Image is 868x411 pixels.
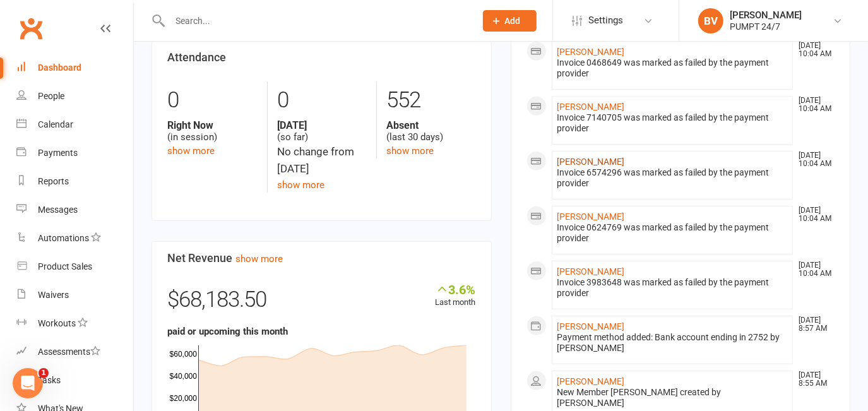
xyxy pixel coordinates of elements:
time: [DATE] 10:04 AM [792,261,834,278]
div: 552 [386,81,476,119]
a: Workouts [16,309,133,338]
div: New Member [PERSON_NAME] created by [PERSON_NAME] [557,387,788,408]
a: Payments [16,139,133,167]
h3: Attendance [167,51,476,64]
a: Clubworx [15,13,47,44]
div: Workouts [38,318,76,328]
time: [DATE] 10:04 AM [792,97,834,113]
a: Reports [16,167,133,196]
div: [PERSON_NAME] [730,9,802,21]
div: Invoice 0624769 was marked as failed by the payment provider [557,222,788,244]
span: Add [505,16,521,26]
iframe: Intercom live chat [13,368,43,398]
a: [PERSON_NAME] [557,321,625,331]
div: Invoice 3983648 was marked as failed by the payment provider [557,277,788,299]
div: Last month [436,282,476,309]
div: BV [698,8,723,33]
div: 3.6% [436,282,476,296]
div: Product Sales [38,261,92,271]
a: [PERSON_NAME] [557,157,625,167]
div: Assessments [38,347,100,357]
div: Calendar [38,119,73,129]
a: [PERSON_NAME] [557,376,625,386]
time: [DATE] 10:04 AM [792,152,834,168]
time: [DATE] 10:04 AM [792,206,834,223]
div: $68,183.50 [167,282,476,324]
span: 1 [39,368,49,378]
a: [PERSON_NAME] [557,211,625,222]
div: Invoice 7140705 was marked as failed by the payment provider [557,112,788,134]
strong: Right Now [167,119,258,131]
div: Reports [38,176,69,186]
a: show more [167,145,215,157]
a: Messages [16,196,133,224]
div: Dashboard [38,63,81,73]
a: show more [235,253,283,265]
strong: [DATE] [277,119,367,131]
a: Waivers [16,281,133,309]
a: show more [386,145,434,157]
div: (so far) [277,119,367,143]
a: Tasks [16,366,133,395]
div: (last 30 days) [386,119,476,143]
div: Messages [38,205,78,215]
h3: Net Revenue [167,252,476,265]
time: [DATE] 8:57 AM [792,316,834,333]
div: No change from [DATE] [277,143,367,177]
div: 0 [277,81,367,119]
a: [PERSON_NAME] [557,47,625,57]
strong: Absent [386,119,476,131]
a: [PERSON_NAME] [557,266,625,277]
input: Search... [166,12,467,30]
a: show more [277,179,324,191]
a: Dashboard [16,54,133,82]
div: Waivers [38,290,69,300]
div: Tasks [38,375,61,385]
time: [DATE] 10:04 AM [792,42,834,58]
a: Assessments [16,338,133,366]
button: Add [483,10,537,32]
strong: paid or upcoming this month [167,326,288,337]
a: [PERSON_NAME] [557,102,625,112]
div: PUMPT 24/7 [730,21,802,32]
div: Invoice 0468649 was marked as failed by the payment provider [557,57,788,79]
div: Automations [38,233,89,243]
a: Automations [16,224,133,253]
a: Product Sales [16,253,133,281]
div: People [38,91,64,101]
div: (in session) [167,119,258,143]
div: Payments [38,148,78,158]
time: [DATE] 8:55 AM [792,371,834,388]
div: 0 [167,81,258,119]
div: Invoice 6574296 was marked as failed by the payment provider [557,167,788,189]
a: Calendar [16,110,133,139]
a: People [16,82,133,110]
div: Payment method added: Bank account ending in 2752 by [PERSON_NAME] [557,332,788,354]
span: Settings [588,6,623,35]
